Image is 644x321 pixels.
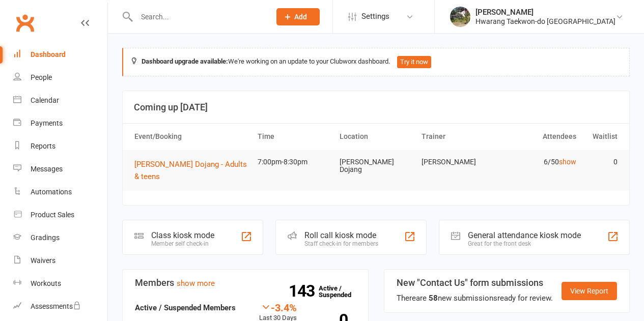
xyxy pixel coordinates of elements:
a: Payments [13,112,107,135]
strong: 143 [289,283,319,299]
a: 143Active / Suspended [319,277,363,306]
a: Waivers [13,249,107,272]
h3: Coming up [DATE] [134,102,618,112]
a: Workouts [13,272,107,295]
div: Reports [31,142,55,150]
td: [PERSON_NAME] Dojang [335,150,417,182]
a: show more [177,279,215,288]
a: People [13,66,107,89]
div: Roll call kiosk mode [304,230,378,240]
h3: Members [135,278,356,288]
div: Automations [31,188,72,196]
div: Product Sales [31,211,74,219]
th: Waitlist [581,124,622,150]
div: Class kiosk mode [151,230,214,240]
a: Product Sales [13,203,107,226]
a: Messages [13,158,107,181]
a: Reports [13,135,107,158]
strong: Active / Suspended Members [135,303,236,312]
a: Calendar [13,89,107,112]
th: Time [253,124,335,150]
th: Trainer [417,124,499,150]
div: [PERSON_NAME] [475,8,615,17]
button: [PERSON_NAME] Dojang - Adults & teens [134,158,248,183]
div: Staff check-in for members [304,240,378,247]
div: We're working on an update to your Clubworx dashboard. [122,48,630,76]
button: Try it now [397,56,431,68]
span: Settings [361,5,389,28]
div: People [31,73,52,81]
div: General attendance kiosk mode [468,230,581,240]
div: Hwarang Taekwon-do [GEOGRAPHIC_DATA] [475,17,615,26]
th: Location [335,124,417,150]
a: Automations [13,181,107,203]
td: 7:00pm-8:30pm [253,150,335,174]
span: Add [294,13,307,21]
a: Dashboard [13,43,107,66]
h3: New "Contact Us" form submissions [397,278,553,288]
div: Dashboard [31,50,66,59]
td: [PERSON_NAME] [417,150,499,174]
td: 0 [581,150,622,174]
a: show [559,158,576,166]
a: Assessments [13,295,107,318]
div: Workouts [31,279,61,287]
a: Clubworx [12,10,38,36]
strong: 58 [429,294,438,303]
input: Search... [133,10,263,24]
th: Event/Booking [130,124,253,150]
div: Assessments [31,302,81,310]
div: Member self check-in [151,240,214,247]
span: [PERSON_NAME] Dojang - Adults & teens [134,160,247,181]
a: View Report [562,282,617,300]
button: Add [276,8,320,25]
div: Great for the front desk [468,240,581,247]
div: -3.4% [259,302,297,313]
td: 6/50 [499,150,581,174]
img: thumb_image1508293539.png [450,7,470,27]
a: Gradings [13,226,107,249]
div: Calendar [31,96,59,104]
th: Attendees [499,124,581,150]
div: Gradings [31,234,60,242]
div: Messages [31,165,63,173]
div: There are new submissions ready for review. [397,292,553,304]
strong: Dashboard upgrade available: [142,57,228,65]
div: Payments [31,119,63,127]
div: Waivers [31,256,55,265]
